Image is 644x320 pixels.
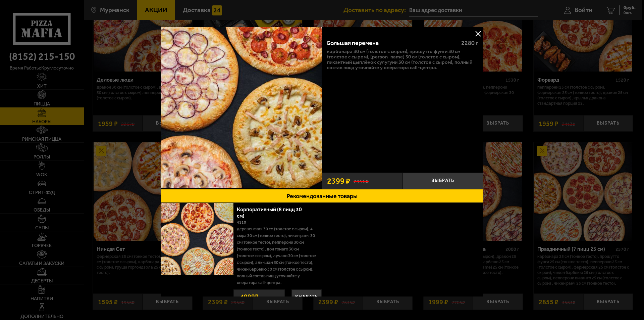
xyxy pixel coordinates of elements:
[461,39,478,47] span: 2280 г
[237,220,246,225] span: 4110
[237,226,317,286] p: Деревенская 30 см (толстое с сыром), 4 сыра 30 см (тонкое тесто), Чикен Ранч 30 см (тонкое тесто)...
[291,289,322,304] button: Выбрать
[237,206,302,219] a: Корпоративный (8 пицц 30 см)
[402,173,483,189] button: Выбрать
[161,189,483,203] button: Рекомендованные товары
[354,177,369,184] s: 2956 ₽
[327,177,350,185] span: 2399 ₽
[327,40,455,47] div: Большая перемена
[161,27,322,189] a: Большая перемена
[161,27,322,188] img: Большая перемена
[327,49,478,70] p: Карбонара 30 см (толстое с сыром), Прошутто Фунги 30 см (толстое с сыром), [PERSON_NAME] 30 см (т...
[238,290,260,303] strong: 4999 ₽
